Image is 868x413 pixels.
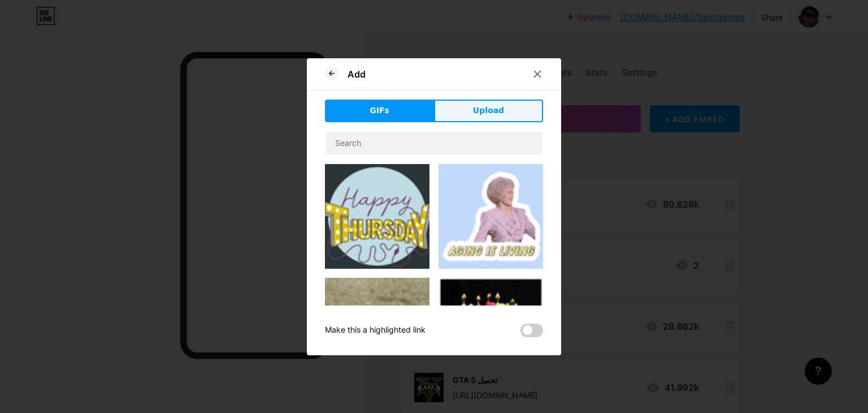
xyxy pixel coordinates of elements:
[473,105,504,117] span: Upload
[348,67,366,81] div: Add
[434,100,543,122] button: Upload
[325,100,434,122] button: GIFs
[325,324,426,337] div: Make this a highlighted link
[439,164,543,269] img: Gihpy
[439,278,543,353] img: Gihpy
[370,105,389,117] span: GIFs
[325,164,429,269] img: Gihpy
[325,132,542,154] input: Search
